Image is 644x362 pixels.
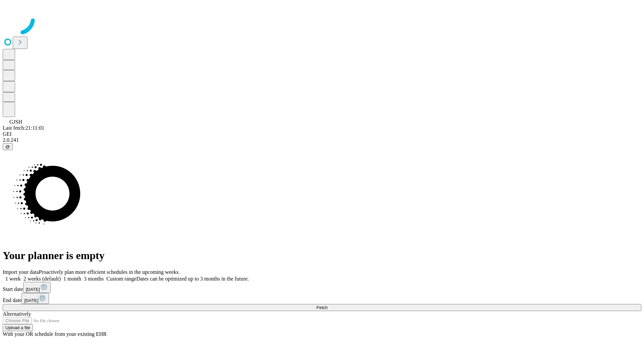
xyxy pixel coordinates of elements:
[3,331,107,337] span: With your OR schedule from your existing EHR
[3,324,33,331] button: Upload a file
[26,287,40,292] span: [DATE]
[5,144,10,149] span: @
[24,298,38,303] span: [DATE]
[5,276,21,282] span: 1 week
[3,131,641,137] div: GEI
[23,276,61,282] span: 2 weeks (default)
[3,137,641,143] div: 2.0.241
[3,125,44,131] span: Last fetch: 21:11:01
[106,276,136,282] span: Custom range
[316,305,327,310] span: Fetch
[3,249,641,262] h1: Your planner is empty
[23,282,51,293] button: [DATE]
[84,276,104,282] span: 3 months
[39,269,180,275] span: Proactively plan more efficient schedules in the upcoming weeks.
[21,293,49,304] button: [DATE]
[3,143,13,150] button: @
[3,311,31,317] span: Alternatively
[3,293,641,304] div: End date
[3,282,641,293] div: Start date
[9,119,22,125] span: GJSH
[63,276,81,282] span: 1 month
[137,276,249,282] span: Dates can be optimized up to 3 months in the future.
[3,269,39,275] span: Import your data
[3,304,641,311] button: Fetch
